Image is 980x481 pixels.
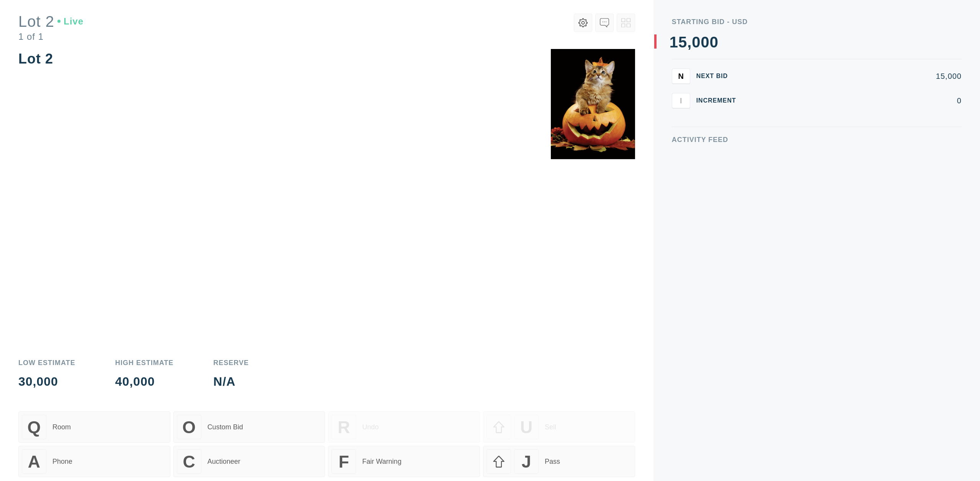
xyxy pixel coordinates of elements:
[183,437,195,457] span: C
[483,397,635,428] button: USell
[173,397,325,428] button: OCustom Bid
[173,431,325,463] button: CAuctioneer
[52,409,71,417] div: Room
[710,34,719,50] div: 0
[696,73,742,79] div: Next Bid
[678,72,683,80] span: N
[328,397,480,428] button: RUndo
[672,68,690,84] button: N
[182,403,196,422] span: O
[545,443,560,451] div: Pass
[692,34,701,50] div: 0
[687,34,692,188] div: ,
[339,437,349,457] span: F
[18,18,83,34] div: Lot 2
[338,403,350,422] span: R
[18,397,170,428] button: QRoom
[696,98,742,104] div: Increment
[28,403,41,422] span: Q
[680,96,682,105] span: I
[748,97,962,104] div: 0
[748,72,962,80] div: 15,000
[18,51,53,67] div: Lot 2
[52,443,72,451] div: Phone
[28,437,40,457] span: A
[672,136,962,143] div: Activity Feed
[520,403,532,422] span: U
[18,375,75,388] div: 30,000
[115,359,174,366] div: High Estimate
[362,443,401,451] div: Fair Warning
[483,431,635,463] button: JPass
[672,93,690,108] button: I
[207,409,243,417] div: Custom Bid
[701,34,710,50] div: 0
[678,34,687,50] div: 5
[18,359,75,366] div: Low Estimate
[545,409,556,417] div: Sell
[18,431,170,463] button: APhone
[57,21,83,31] div: Live
[672,18,962,25] div: Starting Bid - USD
[115,375,174,388] div: 40,000
[18,37,83,46] div: 1 of 1
[213,375,249,388] div: N/A
[328,431,480,463] button: FFair Warning
[213,359,249,366] div: Reserve
[207,443,240,451] div: Auctioneer
[670,34,678,50] div: 1
[362,409,379,417] div: Undo
[521,437,531,457] span: J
